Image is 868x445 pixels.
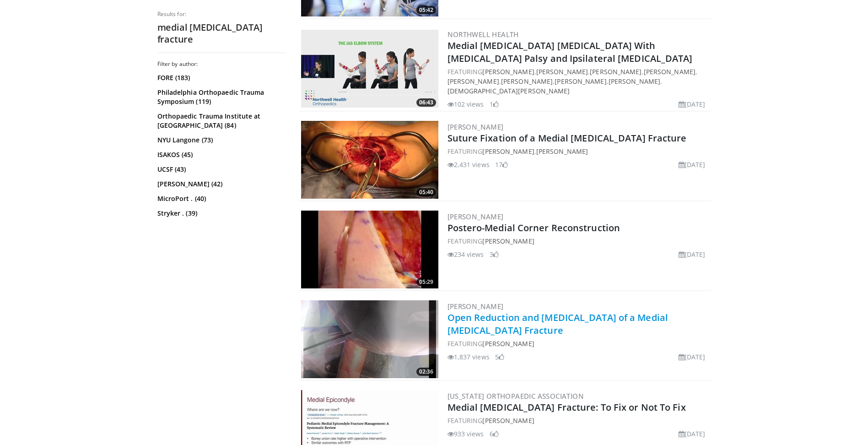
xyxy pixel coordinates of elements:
[447,339,709,348] div: FEATURING
[495,160,508,169] li: 17
[447,87,570,95] a: [DEMOGRAPHIC_DATA][PERSON_NAME]
[679,250,706,259] li: [DATE]
[482,147,534,156] a: [PERSON_NAME]
[447,222,620,234] a: Postero-Medial Corner Reconstruction
[157,112,283,130] a: Orthopaedic Trauma Institute at [GEOGRAPHIC_DATA] (84)
[482,339,534,348] a: [PERSON_NAME]
[157,136,283,145] a: NYU Langone (73)
[447,99,484,109] li: 102 views
[301,300,438,378] img: 47c2e4b7-6f4f-4cba-a40b-e20cb907852d.300x170_q85_crop-smart_upscale.jpg
[157,73,283,82] a: FORE (183)
[679,429,706,439] li: [DATE]
[447,429,484,439] li: 933 views
[447,39,693,65] a: Medial [MEDICAL_DATA] [MEDICAL_DATA] With [MEDICAL_DATA] Palsy and Ipsilateral [MEDICAL_DATA]
[447,132,687,144] a: Suture Fixation of a Medial [MEDICAL_DATA] Fracture
[555,77,606,86] a: [PERSON_NAME]
[482,67,534,76] a: [PERSON_NAME]
[679,160,706,169] li: [DATE]
[447,391,584,401] a: [US_STATE] Orthopaedic Association
[447,30,519,39] a: Northwell Health
[679,99,706,109] li: [DATE]
[447,122,504,131] a: [PERSON_NAME]
[416,6,436,14] span: 05:42
[447,77,499,86] a: [PERSON_NAME]
[495,352,504,362] li: 5
[447,311,669,336] a: Open Reduction and [MEDICAL_DATA] of a Medial [MEDICAL_DATA] Fracture
[416,188,436,196] span: 05:40
[301,30,438,108] a: 06:43
[301,30,438,108] img: db99012b-a117-40cd-8a12-f0770903c74d.300x170_q85_crop-smart_upscale.jpg
[157,88,283,106] a: Philadelphia Orthopaedic Trauma Symposium (119)
[416,368,436,376] span: 02:36
[644,67,695,76] a: [PERSON_NAME]
[490,429,499,439] li: 6
[447,302,504,311] a: [PERSON_NAME]
[301,121,438,199] a: 05:40
[447,236,709,246] div: FEATURING
[501,77,553,86] a: [PERSON_NAME]
[590,67,642,76] a: [PERSON_NAME]
[157,165,283,174] a: UCSF (43)
[301,300,438,378] a: 02:36
[447,67,709,96] div: FEATURING , , , , , , , ,
[482,416,534,425] a: [PERSON_NAME]
[157,60,286,68] h3: Filter by author:
[447,212,504,221] a: [PERSON_NAME]
[536,147,588,156] a: [PERSON_NAME]
[447,416,709,425] div: FEATURING
[490,99,499,109] li: 1
[157,179,283,189] a: [PERSON_NAME] (42)
[490,250,499,259] li: 3
[447,160,490,169] li: 2,431 views
[536,67,588,76] a: [PERSON_NAME]
[447,401,686,413] a: Medial [MEDICAL_DATA] Fracture: To Fix or Not To Fix
[447,250,484,259] li: 234 views
[301,211,438,288] a: 05:29
[157,11,286,18] p: Results for:
[482,237,534,245] a: [PERSON_NAME]
[157,194,283,203] a: MicroPort . (40)
[609,77,660,86] a: [PERSON_NAME]
[157,22,286,45] h2: medial [MEDICAL_DATA] fracture
[157,150,283,159] a: ISAKOS (45)
[157,209,283,218] a: Stryker . (39)
[679,352,706,362] li: [DATE]
[301,211,438,288] img: b82e8248-ae3c-468f-a9b0-6dbf1d8dd5b4.300x170_q85_crop-smart_upscale.jpg
[416,278,436,286] span: 05:29
[447,147,709,156] div: FEATURING ,
[416,98,436,107] span: 06:43
[447,352,490,362] li: 1,837 views
[301,121,438,199] img: 66ba8aa4-6a6b-4ee8-bf9d-5265c1bc7379.300x170_q85_crop-smart_upscale.jpg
